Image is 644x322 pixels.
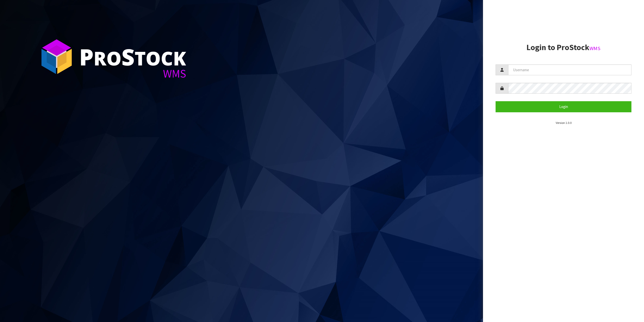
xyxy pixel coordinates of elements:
small: WMS [589,45,600,52]
h2: Login to ProStock [496,43,631,52]
input: Username [508,64,631,75]
button: Login [496,101,631,112]
img: ProStock Cube [38,38,75,76]
div: ro tock [79,45,186,68]
span: S [122,41,135,72]
small: Version 1.0.0 [556,121,572,125]
div: WMS [79,68,186,79]
span: P [79,41,94,72]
